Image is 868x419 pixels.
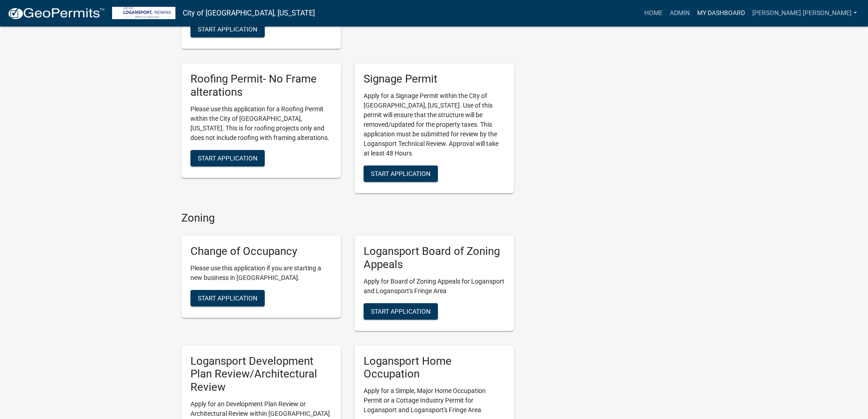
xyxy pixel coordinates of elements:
[364,72,505,86] h5: Signage Permit
[190,245,332,258] h5: Change of Occupancy
[190,264,332,283] p: Please use this application if you are starting a new business in [GEOGRAPHIC_DATA].
[190,290,265,306] button: Start Application
[190,150,265,166] button: Start Application
[364,245,505,271] h5: Logansport Board of Zoning Appeals
[190,72,332,99] h5: Roofing Permit- No Frame alterations
[364,386,505,415] p: Apply for a Simple, Major Home Occupation Permit or a Cottage Industry Permit for Logansport and ...
[190,21,265,37] button: Start Application
[364,355,505,381] h5: Logansport Home Occupation
[371,170,431,177] span: Start Application
[371,307,431,315] span: Start Application
[183,5,315,21] a: City of [GEOGRAPHIC_DATA], [US_STATE]
[198,294,257,301] span: Start Application
[364,277,505,296] p: Apply for Board of Zoning Appeals for Logansport and Logansport's Fringe Area
[190,104,332,143] p: Please use this application for a Roofing Permit within the City of [GEOGRAPHIC_DATA], [US_STATE]...
[641,5,666,22] a: Home
[112,7,175,19] img: City of Logansport, Indiana
[190,355,332,394] h5: Logansport Development Plan Review/Architectural Review
[181,212,514,225] h4: Zoning
[364,91,505,158] p: Apply for a Signage Permit within the City of [GEOGRAPHIC_DATA], [US_STATE]. Use of this permit w...
[749,5,861,22] a: [PERSON_NAME].[PERSON_NAME]
[364,166,438,182] button: Start Application
[198,26,257,33] span: Start Application
[198,155,257,162] span: Start Application
[693,5,749,22] a: My Dashboard
[364,303,438,320] button: Start Application
[666,5,693,22] a: Admin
